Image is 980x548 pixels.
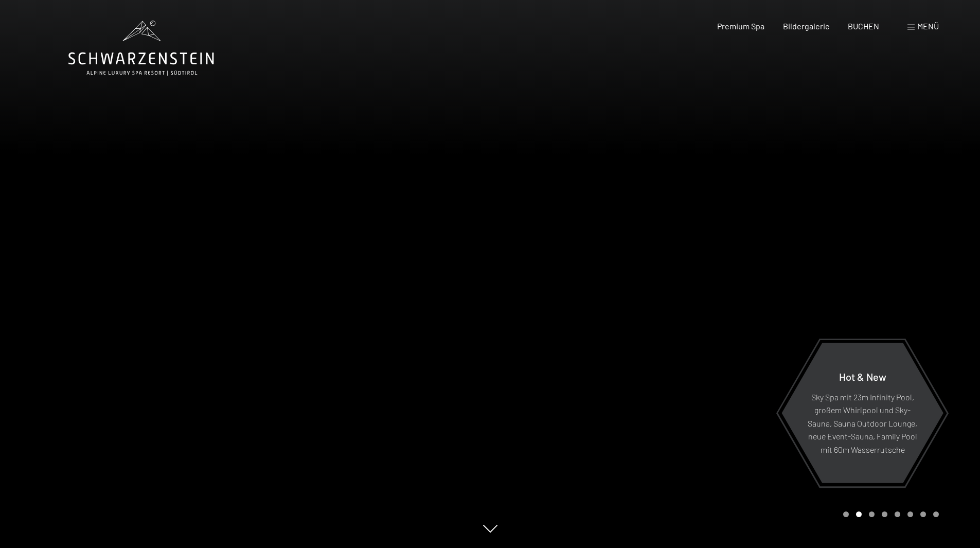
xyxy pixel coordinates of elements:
div: Carousel Page 7 [920,511,926,517]
a: Hot & New Sky Spa mit 23m Infinity Pool, großem Whirlpool und Sky-Sauna, Sauna Outdoor Lounge, ne... [781,342,944,484]
div: Carousel Page 3 [869,511,875,517]
a: BUCHEN [848,21,879,31]
div: Carousel Page 1 [843,511,849,517]
span: Hot & New [839,370,886,382]
span: Menü [917,21,939,31]
div: Carousel Page 4 [882,511,887,517]
div: Carousel Pagination [840,511,939,517]
div: Carousel Page 6 [907,511,913,517]
div: Carousel Page 5 [895,511,900,517]
p: Sky Spa mit 23m Infinity Pool, großem Whirlpool und Sky-Sauna, Sauna Outdoor Lounge, neue Event-S... [807,390,918,456]
a: Premium Spa [717,21,764,31]
div: Carousel Page 8 [933,511,939,517]
div: Carousel Page 2 (Current Slide) [856,511,862,517]
a: Bildergalerie [783,21,830,31]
